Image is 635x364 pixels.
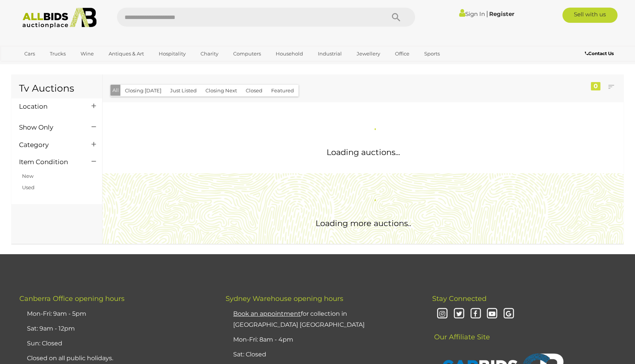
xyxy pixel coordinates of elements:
[19,124,80,131] h4: Show Only
[25,336,207,351] li: Sun: Closed
[432,321,490,341] span: Our Affiliate Site
[241,85,267,97] button: Closed
[228,47,266,60] a: Computers
[19,103,80,110] h4: Location
[486,9,488,18] span: |
[25,307,207,321] li: Mon-Fri: 9am - 5pm
[502,307,515,321] i: Google
[591,82,600,90] div: 0
[201,85,242,97] button: Closing Next
[489,10,514,17] a: Register
[196,47,223,60] a: Charity
[233,310,365,328] a: Book an appointmentfor collection in [GEOGRAPHIC_DATA] [GEOGRAPHIC_DATA]
[25,321,207,336] li: Sat: 9am - 12pm
[104,47,149,60] a: Antiques & Art
[22,173,33,179] a: New
[267,85,299,97] button: Featured
[22,184,35,190] a: Used
[120,85,166,97] button: Closing [DATE]
[19,60,83,73] a: [GEOGRAPHIC_DATA]
[19,83,95,94] h1: Tv Auctions
[45,47,71,60] a: Trucks
[271,47,308,60] a: Household
[226,294,343,303] span: Sydney Warehouse opening hours
[19,141,80,149] h4: Category
[585,51,614,56] b: Contact Us
[111,85,121,96] button: All
[19,294,125,303] span: Canberra Office opening hours
[352,47,385,60] a: Jewellery
[432,294,487,303] span: Stay Connected
[231,347,413,362] li: Sat: Closed
[166,85,201,97] button: Just Listed
[486,307,499,321] i: Youtube
[231,332,413,347] li: Mon-Fri: 8am - 4pm
[452,307,466,321] i: Twitter
[19,158,80,166] h4: Item Condition
[19,47,40,60] a: Cars
[327,147,400,157] span: Loading auctions...
[316,218,411,228] span: Loading more auctions..
[76,47,99,60] a: Wine
[313,47,347,60] a: Industrial
[459,10,485,17] a: Sign In
[377,8,415,27] button: Search
[562,8,618,23] a: Sell with us
[233,310,301,317] u: Book an appointment
[436,307,449,321] i: Instagram
[469,307,482,321] i: Facebook
[585,49,616,58] a: Contact Us
[154,47,191,60] a: Hospitality
[18,8,101,28] img: Allbids.com.au
[390,47,414,60] a: Office
[419,47,445,60] a: Sports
